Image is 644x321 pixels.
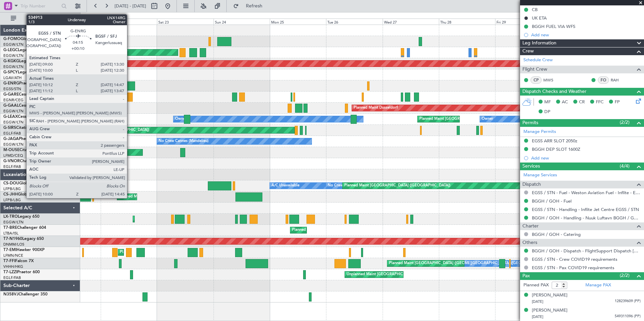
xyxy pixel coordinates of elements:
[3,126,42,130] a: G-SIRSCitation Excel
[328,181,343,191] div: No Crew
[3,53,24,58] a: EGGW/LTN
[532,24,575,29] div: BGGH FUEL VIA WFS
[532,207,639,212] a: EGSS / STN - Handling - Inflite Jet Centre EGSS / STN
[3,48,18,52] span: G-LEGC
[344,181,450,191] div: Planned Maint [GEOGRAPHIC_DATA] ([GEOGRAPHIC_DATA])
[3,259,15,263] span: T7-FFI
[544,99,551,106] span: MF
[3,242,24,247] a: DNMM/LOS
[3,264,23,269] a: VHHH/HKG
[532,215,641,221] a: BGGH / GOH - Handling - Nuuk Luftavn BGGH / GOH
[532,248,641,254] a: BGGH / GOH - Dispatch - FlightSupport Dispatch [GEOGRAPHIC_DATA]
[115,3,146,9] span: [DATE] - [DATE]
[3,198,21,203] a: LFPB/LBG
[532,256,617,262] a: EGSS / STN - Crew COVID19 requirements
[532,299,543,304] span: [DATE]
[3,120,24,125] a: EGGW/LTN
[482,114,493,124] div: Owner
[562,99,568,106] span: AC
[157,19,213,25] div: Sat 23
[3,131,21,136] a: EGLF/FAB
[543,77,558,83] a: MWS
[3,253,23,258] a: LFMN/NCE
[419,114,525,124] div: Planned Maint [GEOGRAPHIC_DATA] ([GEOGRAPHIC_DATA])
[530,76,542,84] div: CP
[532,7,538,12] div: CB
[3,126,16,130] span: G-SIRS
[3,215,39,219] a: LX-TROLegacy 650
[3,153,23,158] a: LFMD/CEQ
[3,86,21,92] a: EGSS/STN
[18,16,71,21] span: All Aircraft
[3,237,22,241] span: T7-N1960
[620,163,630,170] span: (4/4)
[3,186,21,191] a: LFPB/LBG
[532,15,547,21] div: UK ETA
[3,270,40,274] a: T7-LZZIPraetor 600
[292,225,373,235] div: Planned Maint Warsaw ([GEOGRAPHIC_DATA])
[270,19,326,25] div: Mon 25
[620,272,630,279] span: (2/2)
[3,270,17,274] span: T7-LZZI
[389,258,502,269] div: Planned Maint [GEOGRAPHIC_DATA] ([GEOGRAPHIC_DATA] Intl)
[3,159,20,163] span: G-VNOR
[615,298,641,304] span: 128239609 (PP)
[3,70,39,74] a: G-SPCYLegacy 650
[3,237,44,241] a: T7-N1960Legacy 650
[522,119,538,127] span: Permits
[522,163,540,170] span: Services
[271,181,299,191] div: A/C Unavailable
[65,125,149,135] div: Unplanned Maint Oxford ([GEOGRAPHIC_DATA])
[522,39,556,47] span: Leg Information
[615,99,620,106] span: FP
[532,198,572,204] a: BGGH / GOH - Fuel
[3,81,42,85] a: G-ENRGPraetor 600
[3,98,24,103] a: EGNR/CEG
[3,115,18,119] span: G-LEAX
[7,13,73,24] button: All Aircraft
[159,136,208,146] div: No Crew Cannes (Mandelieu)
[3,220,24,225] a: EGGW/LTN
[3,137,19,141] span: G-JAGA
[230,1,270,11] button: Refresh
[523,282,549,289] label: Planned PAX
[531,32,641,38] div: Add new
[522,181,541,188] span: Dispatch
[3,70,18,74] span: G-SPCY
[354,103,398,113] div: Planned Maint Dusseldorf
[3,115,55,119] a: G-LEAXCessna Citation XLS
[523,129,556,135] a: Manage Permits
[3,181,42,185] a: CS-DOUGlobal 6500
[522,47,534,55] span: Crew
[120,247,159,257] div: Planned Maint Chester
[532,190,641,195] a: EGSS / STN - Fuel - Weston Aviation Fuel - Inflite - EGSS / STN
[532,138,577,144] div: EGSS ARR SLOT 2050z
[3,292,19,296] span: N358VJ
[82,13,93,19] div: [DATE]
[3,64,24,69] a: EGGW/LTN
[3,248,17,252] span: T7-EMI
[611,77,626,83] a: RAH
[544,109,550,115] span: DP
[532,231,581,237] a: BGGH / GOH - Catering
[522,239,537,247] span: Others
[3,148,20,152] span: M-OUSE
[3,226,46,230] a: T7-BREChallenger 604
[3,192,18,197] span: CS-JHH
[532,292,568,299] div: [PERSON_NAME]
[3,148,52,152] a: M-OUSECitation Mustang
[3,93,59,97] a: G-GARECessna Citation XLS+
[3,292,47,296] a: N358VJChallenger 350
[175,114,187,124] div: Owner
[620,119,630,126] span: (2/2)
[3,42,24,47] a: EGGW/LTN
[585,282,611,289] a: Manage PAX
[119,192,225,202] div: Planned Maint [GEOGRAPHIC_DATA] ([GEOGRAPHIC_DATA])
[532,146,580,152] div: BGGH DEP SLOT 1600Z
[522,272,530,280] span: Pax
[598,76,609,84] div: FO
[532,307,568,314] div: [PERSON_NAME]
[495,19,551,25] div: Fri 29
[522,88,586,96] span: Dispatch Checks and Weather
[3,37,21,41] span: G-FOMO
